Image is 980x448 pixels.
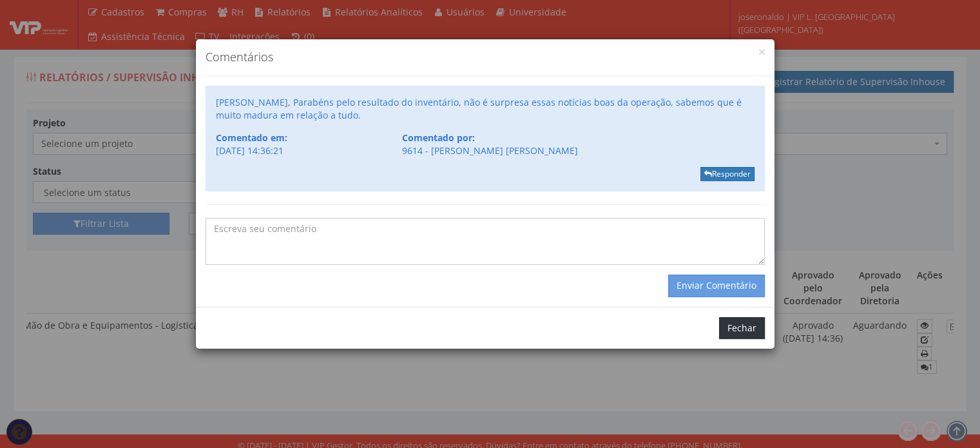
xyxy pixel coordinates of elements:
[206,131,392,157] div: [DATE] 14:36:21
[206,96,764,122] div: [PERSON_NAME], Parabéns pelo resultado do inventário, não é surpresa essas notícias boas da opera...
[668,275,765,297] button: Enviar Comentário
[719,317,765,339] button: Fechar
[402,131,475,144] strong: Comentado por:
[206,49,765,66] h4: Comentários
[700,167,754,180] button: Responder
[392,131,764,157] div: 9614 - [PERSON_NAME] [PERSON_NAME]
[216,131,287,144] strong: Comentado em:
